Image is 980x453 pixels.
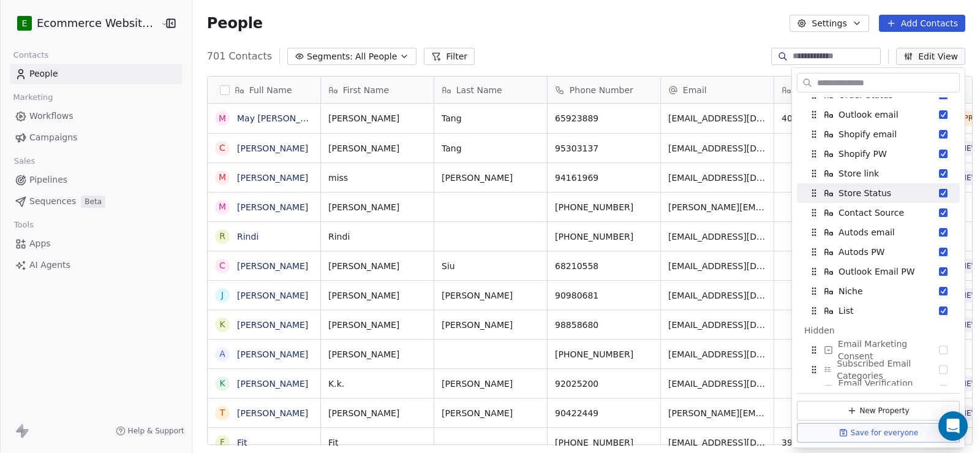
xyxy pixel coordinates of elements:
[128,426,184,436] span: Help & Support
[668,289,766,302] span: [EMAIL_ADDRESS][DOMAIN_NAME]
[221,289,224,302] div: J
[237,113,402,123] a: May [PERSON_NAME] [PERSON_NAME]
[668,142,766,154] span: [EMAIL_ADDRESS][DOMAIN_NAME]
[839,305,853,317] span: List
[8,46,54,64] span: Contacts
[782,436,880,449] span: 3999
[555,142,653,154] span: 95303137
[307,50,353,63] span: Segments:
[116,426,184,436] a: Help & Support
[555,436,653,449] span: [PHONE_NUMBER]
[208,77,320,103] div: Full Name
[839,285,863,297] span: Niche
[81,196,105,208] span: Beta
[237,291,308,300] a: [PERSON_NAME]
[249,84,292,96] span: Full Name
[8,88,58,107] span: Marketing
[668,172,766,184] span: [EMAIL_ADDRESS][DOMAIN_NAME]
[668,436,766,449] span: [EMAIL_ADDRESS][DOMAIN_NAME]
[10,255,182,275] a: AI Agents
[237,261,308,271] a: [PERSON_NAME]
[237,143,308,153] a: [PERSON_NAME]
[938,411,968,441] div: Open Intercom Messenger
[10,170,182,190] a: Pipelines
[839,128,897,140] span: Shopify email
[328,407,426,419] span: [PERSON_NAME]
[442,378,540,390] span: [PERSON_NAME]
[29,237,51,250] span: Apps
[10,234,182,254] a: Apps
[668,112,766,124] span: [EMAIL_ADDRESS][DOMAIN_NAME]
[442,260,540,272] span: Siu
[328,230,426,243] span: Rindi
[442,112,540,124] span: Tang
[837,357,939,382] span: Subscribed Email Categories
[219,200,226,213] div: M
[797,223,960,242] div: Autods email
[555,112,653,124] span: 65923889
[219,142,225,154] div: C
[237,349,308,359] a: [PERSON_NAME]
[434,77,547,103] div: Last Name
[668,348,766,360] span: [EMAIL_ADDRESS][DOMAIN_NAME]
[442,289,540,302] span: [PERSON_NAME]
[219,377,225,390] div: K
[839,167,879,180] span: Store link
[797,242,960,262] div: Autods PW
[896,48,965,65] button: Edit View
[839,108,899,121] span: Outlook email
[668,230,766,243] span: [EMAIL_ADDRESS][DOMAIN_NAME]
[237,320,308,330] a: [PERSON_NAME]
[442,319,540,331] span: [PERSON_NAME]
[29,131,77,144] span: Campaigns
[424,48,475,65] button: Filter
[668,201,766,213] span: [PERSON_NAME][EMAIL_ADDRESS][DOMAIN_NAME]
[668,319,766,331] span: [EMAIL_ADDRESS][DOMAIN_NAME]
[797,144,960,164] div: Shopify PW
[774,77,887,103] div: Order ID
[668,260,766,272] span: [EMAIL_ADDRESS][DOMAIN_NAME]
[797,423,960,443] button: Save for everyone
[37,15,157,31] span: Ecommerce Website Builder
[797,379,960,399] div: Email Verification Status
[219,259,225,272] div: C
[790,15,869,32] button: Settings
[555,260,653,272] span: 68210558
[797,164,960,183] div: Store link
[328,260,426,272] span: [PERSON_NAME]
[237,408,308,418] a: [PERSON_NAME]
[838,338,939,362] span: Email Marketing Consent
[328,201,426,213] span: [PERSON_NAME]
[555,407,653,419] span: 90422449
[22,17,28,29] span: E
[668,378,766,390] span: [EMAIL_ADDRESS][DOMAIN_NAME]
[237,379,308,389] a: [PERSON_NAME]
[355,50,397,63] span: All People
[9,216,39,234] span: Tools
[15,13,152,34] button: EEcommerce Website Builder
[839,265,915,278] span: Outlook Email PW
[839,246,884,258] span: Autods PW
[797,203,960,223] div: Contact Source
[839,226,895,238] span: Autods email
[328,378,426,390] span: K.k.
[797,301,960,321] div: List
[683,84,707,96] span: Email
[328,142,426,154] span: [PERSON_NAME]
[219,171,226,184] div: m
[9,152,40,170] span: Sales
[797,340,960,360] div: Email Marketing Consent
[570,84,633,96] span: Phone Number
[839,187,891,199] span: Store Status
[328,319,426,331] span: [PERSON_NAME]
[237,438,247,447] a: Fit
[10,64,182,84] a: People
[555,230,653,243] span: [PHONE_NUMBER]
[797,262,960,281] div: Outlook Email PW
[839,148,887,160] span: Shopify PW
[237,232,258,242] a: Rindi
[797,183,960,203] div: Store Status
[328,112,426,124] span: [PERSON_NAME]
[220,406,225,419] div: T
[456,84,502,96] span: Last Name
